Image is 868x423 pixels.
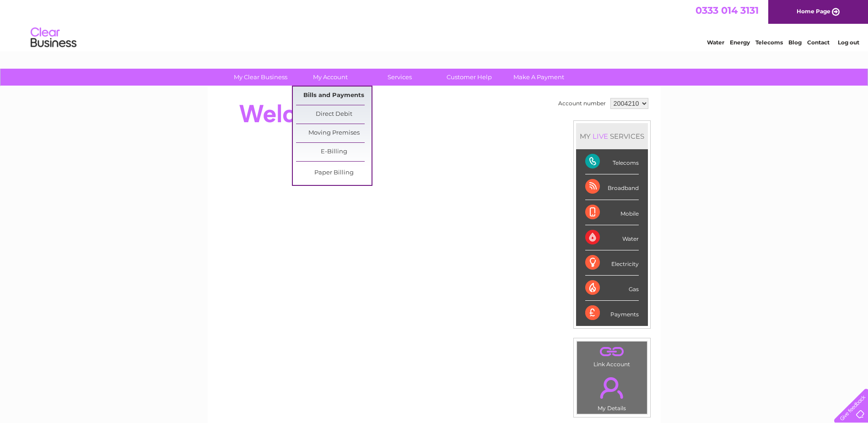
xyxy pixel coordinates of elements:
[30,24,77,52] img: logo.png
[556,96,608,111] td: Account number
[296,105,372,124] a: Direct Debit
[585,200,639,225] div: Mobile
[218,5,651,44] div: Clear Business is a trading name of Verastar Limited (registered in [GEOGRAPHIC_DATA] No. 3667643...
[838,39,859,46] a: Log out
[296,124,372,142] a: Moving Premises
[362,69,437,86] a: Services
[431,69,507,86] a: Customer Help
[576,123,648,149] div: MY SERVICES
[579,344,645,360] a: .
[585,276,639,301] div: Gas
[585,250,639,276] div: Electricity
[223,69,298,86] a: My Clear Business
[807,39,830,46] a: Contact
[585,301,639,325] div: Payments
[788,39,802,46] a: Blog
[577,369,647,414] td: My Details
[730,39,750,46] a: Energy
[591,132,610,141] div: LIVE
[296,143,372,161] a: E-Billing
[585,174,639,200] div: Broadband
[695,5,759,16] a: 0333 014 3131
[585,149,639,174] div: Telecoms
[707,39,724,46] a: Water
[296,164,372,182] a: Paper Billing
[577,341,647,370] td: Link Account
[579,372,645,404] a: .
[501,69,577,86] a: Make A Payment
[755,39,783,46] a: Telecoms
[292,69,368,86] a: My Account
[296,87,372,105] a: Bills and Payments
[585,225,639,250] div: Water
